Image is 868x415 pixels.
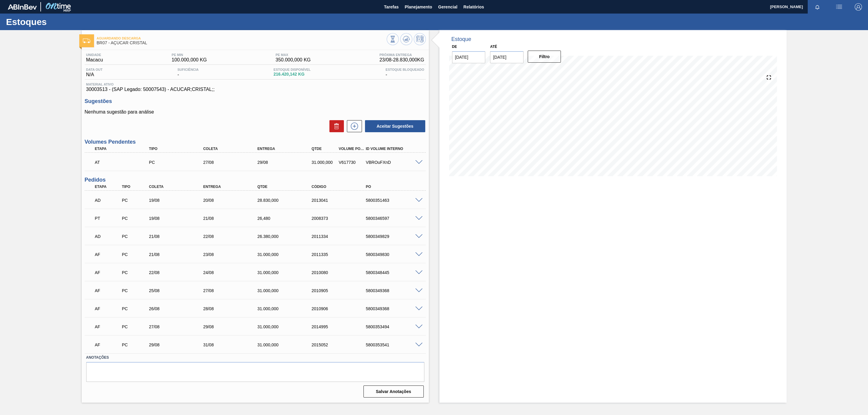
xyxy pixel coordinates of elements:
span: 30003513 - (SAP Legado: 50007543) - ACUCAR;CRISTAL;; [86,87,424,92]
div: 5800349368 [364,306,427,311]
button: Filtro [528,51,561,63]
div: 26,480 [256,216,318,221]
button: Atualizar Gráfico [400,33,412,45]
div: 2010905 [310,288,373,293]
div: Aguardando Faturamento [93,338,123,351]
div: 5800346597 [364,216,427,221]
label: Anotações [86,353,424,362]
div: 28.830,000 [256,198,318,203]
div: Estoque [451,36,471,42]
div: 27/08/2025 [202,160,264,165]
div: 19/08/2025 [147,216,210,221]
div: 31.000,000 [310,160,340,165]
p: AF [95,288,122,293]
div: Pedido de Compra [120,198,150,203]
div: 27/08/2025 [202,288,264,293]
div: Aceitar Sugestões [362,120,426,133]
div: 23/08/2025 [202,252,264,257]
div: 26.380,000 [256,234,318,239]
div: Pedido em Trânsito [93,212,123,225]
span: PE MIN [172,53,207,57]
p: PT [95,216,122,221]
div: Aguardando Faturamento [93,248,123,261]
div: Excluir Sugestões [326,120,344,132]
div: Coleta [202,147,264,151]
div: Aguardando Informações de Transporte [93,156,156,169]
span: Data out [86,68,103,71]
span: Suficiência [178,68,199,71]
button: Notificações [808,3,827,11]
div: Tipo [147,147,210,151]
span: 216.420,142 KG [274,72,311,76]
div: 31.000,000 [256,270,318,275]
div: 26/08/2025 [147,306,210,311]
span: Unidade [86,53,103,57]
span: 23/08 - 28.830,000 KG [379,57,424,63]
div: Nova sugestão [344,120,362,132]
div: 24/08/2025 [202,270,264,275]
div: - [176,68,200,77]
p: AT [95,160,154,165]
img: Logout [855,3,862,11]
div: 21/08/2025 [147,252,210,257]
h3: Volumes Pendentes [85,139,426,145]
div: 2015052 [310,342,373,347]
div: Pedido de Compra [120,252,150,257]
div: Etapa [93,185,123,189]
span: Macacu [86,57,103,63]
div: 22/08/2025 [202,234,264,239]
span: Material ativo [86,83,424,86]
div: 2011335 [310,252,373,257]
div: V617730 [337,160,367,165]
h3: Sugestões [85,98,426,105]
label: De [452,45,457,49]
div: 31.000,000 [256,288,318,293]
div: 27/08/2025 [147,324,210,329]
p: Nenhuma sugestão para análise [85,109,426,115]
p: AF [95,342,122,347]
div: Pedido de Compra [120,324,150,329]
div: Coleta [147,185,210,189]
button: Aceitar Sugestões [365,120,425,132]
span: Gerencial [438,3,458,11]
div: Qtde [256,185,318,189]
div: 5800351463 [364,198,427,203]
div: 21/08/2025 [147,234,210,239]
button: Programar Estoque [414,33,426,45]
div: PO [364,185,427,189]
label: Até [490,45,497,49]
img: TNhmsLtSVTkK8tSr43FrP2fwEKptu5GPRR3wAAAABJRU5ErkJggg== [8,4,37,10]
p: AF [95,324,122,329]
div: 2010906 [310,306,373,311]
div: 2014995 [310,324,373,329]
div: Tipo [120,185,150,189]
div: Qtde [310,147,340,151]
div: 29/08/2025 [202,324,264,329]
div: 5800349830 [364,252,427,257]
p: AF [95,270,122,275]
span: Relatórios [464,3,484,11]
div: 20/08/2025 [202,198,264,203]
p: AD [95,234,122,239]
div: Aguardando Descarga [93,230,123,243]
div: VBROuFXnD [364,160,427,165]
button: Salvar Anotações [363,385,424,398]
input: dd/mm/yyyy [452,51,486,63]
div: Pedido de Compra [120,216,150,221]
span: BR07 - AÇÚCAR CRISTAL [97,41,387,45]
span: Estoque Disponível [274,68,311,71]
div: 21/08/2025 [202,216,264,221]
div: 31.000,000 [256,342,318,347]
div: 31.000,000 [256,306,318,311]
span: Próxima Entrega [379,53,424,57]
div: Pedido de Compra [120,306,150,311]
div: Aguardando Faturamento [93,320,123,333]
span: 350.000,000 KG [275,57,311,63]
div: Etapa [93,147,156,151]
div: 5800349829 [364,234,427,239]
div: Entrega [202,185,264,189]
span: Estoque Bloqueado [385,68,424,71]
div: Aguardando Faturamento [93,266,123,279]
div: Pedido de Compra [120,270,150,275]
h3: Pedidos [85,177,426,183]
